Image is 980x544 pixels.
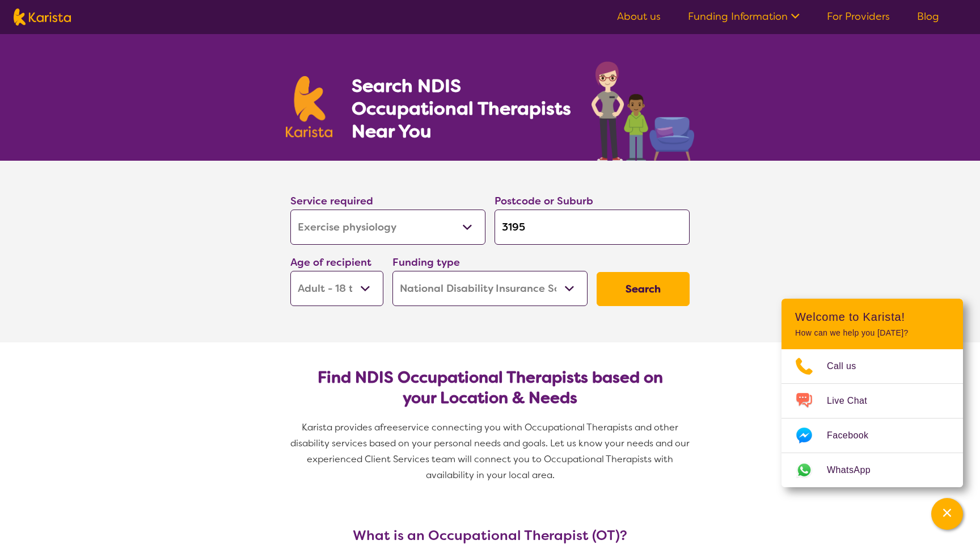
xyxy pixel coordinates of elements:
a: For Providers [827,10,890,23]
a: Blog [917,10,939,23]
button: Search [597,272,690,306]
h2: Find NDIS Occupational Therapists based on your Location & Needs [299,367,681,408]
span: Call us [827,358,870,375]
input: Type [495,210,690,245]
a: Web link opens in a new tab. [782,453,963,487]
span: Facebook [827,427,882,444]
h1: Search NDIS Occupational Therapists Near You [352,74,572,143]
label: Service required [290,194,373,208]
img: occupational-therapy [592,61,694,161]
label: Funding type [392,256,460,269]
span: service connecting you with Occupational Therapists and other disability services based on your p... [290,421,692,481]
span: WhatsApp [827,462,884,479]
div: Channel Menu [782,299,963,487]
img: Karista logo [286,76,332,137]
button: Channel Menu [931,498,963,530]
label: Age of recipient [290,256,371,269]
a: About us [617,10,661,23]
a: Funding Information [688,10,800,23]
h3: What is an Occupational Therapist (OT)? [286,528,694,543]
h2: Welcome to Karista! [795,310,949,324]
img: Karista logo [14,9,71,26]
ul: Choose channel [782,349,963,487]
p: How can we help you [DATE]? [795,328,949,338]
span: free [380,421,398,433]
label: Postcode or Suburb [495,194,593,208]
span: Karista provides a [302,421,380,433]
span: Live Chat [827,392,881,409]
